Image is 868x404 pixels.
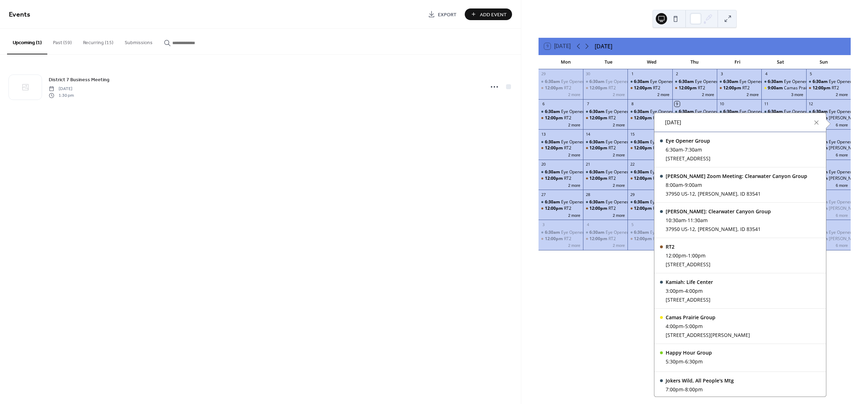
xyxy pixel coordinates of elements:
[585,71,590,77] div: 30
[672,85,717,91] div: RT2
[606,109,642,115] div: Eye Opener Group
[545,79,561,85] span: 6:30am
[49,76,109,84] a: District 7 Business Meeting
[666,216,686,224] span: 10:30am
[583,109,628,115] div: Eye Opener Group
[653,145,660,151] div: RT2
[695,79,731,85] div: Eye Opener Group
[606,230,642,236] div: Eye Opener Group
[685,386,703,393] span: 8:00pm
[630,131,635,137] div: 15
[808,71,814,77] div: 5
[561,79,598,85] div: Eye Opener Group
[539,85,583,91] div: RT2
[541,192,546,197] div: 27
[802,55,845,69] div: Sun
[608,176,616,182] div: RT2
[634,139,650,145] span: 6:30am
[679,79,695,85] span: 6:30am
[541,162,546,167] div: 20
[49,76,109,84] span: District 7 Business Meeting
[717,109,761,115] div: Eye Opener Group
[545,169,561,175] span: 6:30am
[585,101,590,107] div: 7
[685,322,703,330] span: 5:00pm
[833,212,851,218] button: 6 more
[666,287,683,295] span: 3:00pm
[438,11,457,18] span: Export
[545,145,564,151] span: 12:00pm
[666,155,711,162] div: [STREET_ADDRESS]
[628,230,672,236] div: Eye Opener Group
[653,176,660,182] div: RT2
[679,85,698,91] span: 12:00pm
[561,139,598,145] div: Eye Opener Group
[595,42,612,50] div: [DATE]
[630,101,635,107] div: 8
[688,252,706,259] span: 1:00pm
[666,358,683,365] span: 5:30pm
[545,199,561,205] span: 6:30am
[608,115,616,121] div: RT2
[666,208,771,215] div: [PERSON_NAME]: Clearwater Canyon Group
[768,109,784,115] span: 6:30am
[628,139,672,145] div: Eye Opener Group
[565,182,583,188] button: 2 more
[610,121,628,127] button: 2 more
[583,199,628,205] div: Eye Opener Group
[666,146,683,153] span: 6:30am
[666,137,711,144] div: Eye Opener Group
[583,236,628,242] div: RT2
[628,176,672,182] div: RT2
[465,8,512,20] button: Add Event
[683,181,685,189] span: -
[832,85,839,91] div: RT2
[683,287,685,295] span: -
[650,169,686,175] div: Eye Opener Group
[610,91,628,97] button: 2 more
[784,79,820,85] div: Eye Opener Group
[666,243,711,250] div: RT2
[650,199,686,205] div: Eye Opener Group
[545,109,561,115] span: 6:30am
[688,216,708,224] span: 11:30am
[761,79,806,85] div: Eye Opener Group
[685,358,703,365] span: 6:30pm
[813,109,829,115] span: 6:30am
[723,79,739,85] span: 6:30am
[829,139,865,145] div: Eye Opener Group
[784,109,820,115] div: Eye Opener Group
[634,115,653,121] span: 12:00pm
[666,172,807,180] div: [PERSON_NAME] Zoom Meeting: Clearwater Canyon Group
[589,139,606,145] span: 6:30am
[583,139,628,145] div: Eye Opener Group
[606,169,642,175] div: Eye Opener Group
[683,386,685,393] span: -
[829,109,865,115] div: Eye Opener Group
[650,109,686,115] div: Eye Opener Group
[653,85,660,91] div: RT2
[7,29,47,54] button: Upcoming (1)
[545,206,564,212] span: 12:00pm
[564,85,571,91] div: RT2
[561,199,598,205] div: Eye Opener Group
[686,216,688,224] span: -
[539,176,583,182] div: RT2
[610,242,628,248] button: 2 more
[545,176,564,182] span: 12:00pm
[650,139,686,145] div: Eye Opener Group
[666,314,750,321] div: Camas Prairie Group
[606,199,642,205] div: Eye Opener Group
[666,386,683,393] span: 7:00pm
[744,91,761,97] button: 2 more
[813,85,832,91] span: 12:00pm
[698,85,705,91] div: RT2
[634,169,650,175] span: 6:30am
[564,176,571,182] div: RT2
[119,29,158,54] button: Submissions
[628,79,672,85] div: Eye Opener Group
[589,169,606,175] span: 6:30am
[539,230,583,236] div: Eye Opener Group
[634,199,650,205] span: 6:30am
[583,145,628,151] div: RT2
